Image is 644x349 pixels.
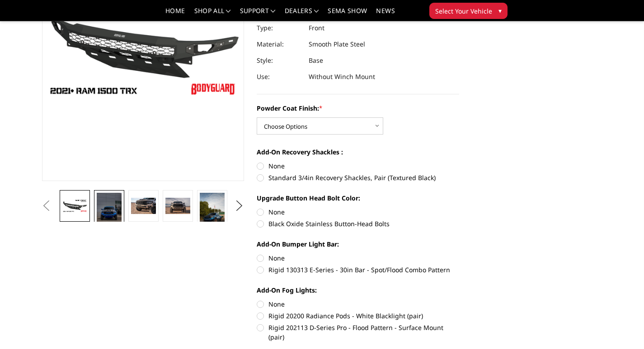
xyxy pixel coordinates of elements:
[257,311,459,321] label: Rigid 20200 Radiance Pods - White Blacklight (pair)
[200,193,224,236] img: 2021-2024 Ram 1500 TRX - Freedom Series - Base Front Bumper (non-winch)
[257,239,459,249] label: Add-On Bumper Light Bar:
[257,207,459,217] label: None
[165,8,185,21] a: Home
[257,253,459,263] label: None
[435,6,492,16] span: Select Your Vehicle
[40,199,53,213] button: Previous
[257,52,302,69] dt: Style:
[309,52,323,69] dd: Base
[309,69,375,85] dd: Without Winch Mount
[429,3,508,19] button: Select Your Vehicle
[257,299,459,309] label: None
[194,8,231,21] a: shop all
[165,198,190,214] img: 2021-2024 Ram 1500 TRX - Freedom Series - Base Front Bumper (non-winch)
[257,147,459,157] label: Add-On Recovery Shackles :
[376,8,395,21] a: News
[498,6,502,15] span: ▾
[257,36,302,52] dt: Material:
[257,323,459,342] label: Rigid 202113 D-Series Pro - Flood Pattern - Surface Mount (pair)
[309,36,365,52] dd: Smooth Plate Steel
[257,193,459,203] label: Upgrade Button Head Bolt Color:
[285,8,319,21] a: Dealers
[97,193,121,229] img: 2021-2024 Ram 1500 TRX - Freedom Series - Base Front Bumper (non-winch)
[257,265,459,275] label: Rigid 130313 E-Series - 30in Bar - Spot/Flood Combo Pattern
[257,173,459,182] label: Standard 3/4in Recovery Shackles, Pair (Textured Black)
[599,306,644,349] iframe: Chat Widget
[240,8,276,21] a: Support
[131,198,155,214] img: 2021-2024 Ram 1500 TRX - Freedom Series - Base Front Bumper (non-winch)
[257,20,302,36] dt: Type:
[309,20,324,36] dd: Front
[257,69,302,85] dt: Use:
[257,285,459,295] label: Add-On Fog Lights:
[328,8,367,21] a: SEMA Show
[233,199,246,213] button: Next
[257,219,459,228] label: Black Oxide Stainless Button-Head Bolts
[257,161,459,171] label: None
[257,103,459,113] label: Powder Coat Finish:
